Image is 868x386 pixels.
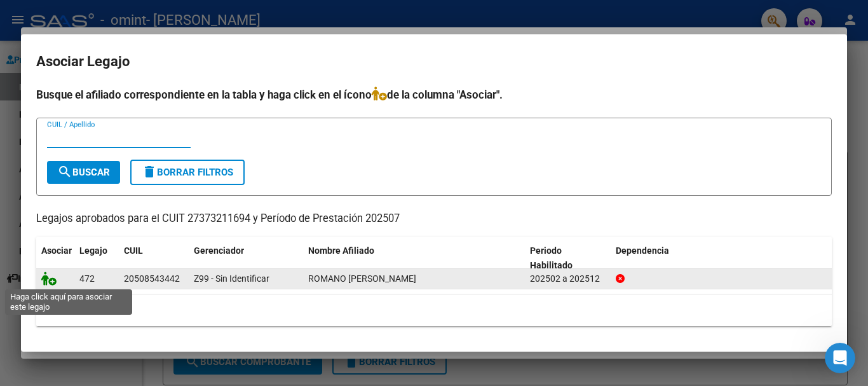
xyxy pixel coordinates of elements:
[308,273,416,284] span: ROMANO SANTIAGO HERNAN
[825,343,855,373] iframe: Intercom live chat
[36,294,832,326] div: 1 registros
[36,50,832,74] h2: Asociar Legajo
[611,237,832,279] datatable-header-cell: Dependencia
[36,86,832,103] h4: Busque el afiliado correspondiente en la tabla y haga click en el ícono de la columna "Asociar".
[47,161,120,184] button: Buscar
[36,237,74,279] datatable-header-cell: Asociar
[119,237,189,279] datatable-header-cell: CUIL
[194,273,269,284] span: Z99 - Sin Identificar
[616,245,669,256] span: Dependencia
[194,245,244,256] span: Gerenciador
[308,245,374,256] span: Nombre Afiliado
[79,273,95,284] span: 472
[130,160,245,185] button: Borrar Filtros
[189,237,303,279] datatable-header-cell: Gerenciador
[79,245,107,256] span: Legajo
[142,167,233,178] span: Borrar Filtros
[530,245,573,270] span: Periodo Habilitado
[525,237,611,279] datatable-header-cell: Periodo Habilitado
[303,237,525,279] datatable-header-cell: Nombre Afiliado
[530,272,606,286] div: 202502 a 202512
[41,245,72,256] span: Asociar
[36,211,832,227] p: Legajos aprobados para el CUIT 27373211694 y Período de Prestación 202507
[124,272,180,286] div: 20508543442
[57,164,72,179] mat-icon: search
[74,237,119,279] datatable-header-cell: Legajo
[142,164,157,179] mat-icon: delete
[57,167,110,178] span: Buscar
[124,245,143,256] span: CUIL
